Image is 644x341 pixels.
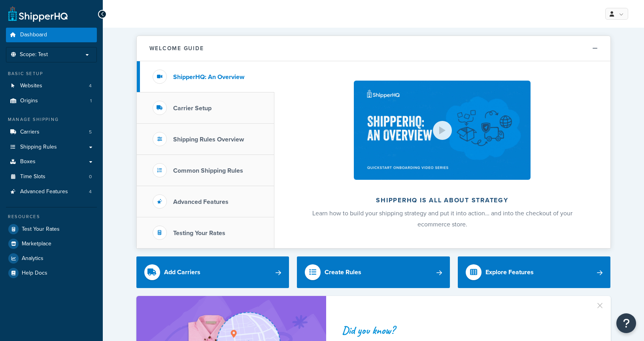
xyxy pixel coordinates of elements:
a: Test Your Rates [6,222,97,236]
h3: Common Shipping Rules [173,167,243,174]
span: Origins [20,98,38,104]
h3: Carrier Setup [173,105,212,112]
a: Websites4 [6,79,97,93]
span: Websites [20,83,42,89]
a: Dashboard [6,28,97,42]
span: Marketplace [22,241,51,247]
span: 4 [89,188,92,195]
div: Did you know? [342,325,592,336]
h2: Welcome Guide [149,45,204,51]
a: Shipping Rules [6,140,97,154]
span: Carriers [20,129,40,136]
a: Add Carriers [136,256,289,288]
li: Time Slots [6,170,97,184]
li: Origins [6,94,97,108]
div: Resources [6,213,97,220]
a: Carriers5 [6,125,97,139]
div: Manage Shipping [6,116,97,123]
a: Time Slots0 [6,170,97,184]
button: Welcome Guide [137,36,610,61]
a: Explore Features [458,256,611,288]
span: Test Your Rates [22,226,60,233]
div: Explore Features [485,267,534,278]
li: Advanced Features [6,185,97,199]
h3: Shipping Rules Overview [173,136,244,143]
span: Learn how to build your shipping strategy and put it into action… and into the checkout of your e... [312,209,572,229]
span: Shipping Rules [20,144,57,151]
a: Help Docs [6,266,97,280]
span: Advanced Features [20,188,68,195]
span: Boxes [20,158,36,165]
a: Advanced Features4 [6,185,97,199]
h2: ShipperHQ is all about strategy [295,197,589,204]
span: 4 [89,83,92,89]
h3: ShipperHQ: An Overview [173,73,244,81]
span: 5 [89,129,92,136]
span: Analytics [22,255,43,262]
a: Marketplace [6,237,97,251]
h3: Advanced Features [173,198,229,205]
a: Analytics [6,251,97,266]
a: Boxes [6,154,97,169]
span: 1 [90,98,92,104]
button: Open Resource Center [616,313,636,333]
a: Origins1 [6,94,97,108]
a: Create Rules [297,256,450,288]
li: Websites [6,79,97,93]
span: Help Docs [22,270,47,277]
div: Create Rules [325,267,361,278]
li: Carriers [6,125,97,139]
span: 0 [89,173,92,180]
h3: Testing Your Rates [173,230,225,237]
img: ShipperHQ is all about strategy [354,81,530,180]
span: Dashboard [20,32,47,38]
div: Add Carriers [164,267,200,278]
span: Scope: Test [20,51,48,58]
div: Basic Setup [6,70,97,77]
span: Time Slots [20,173,45,180]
